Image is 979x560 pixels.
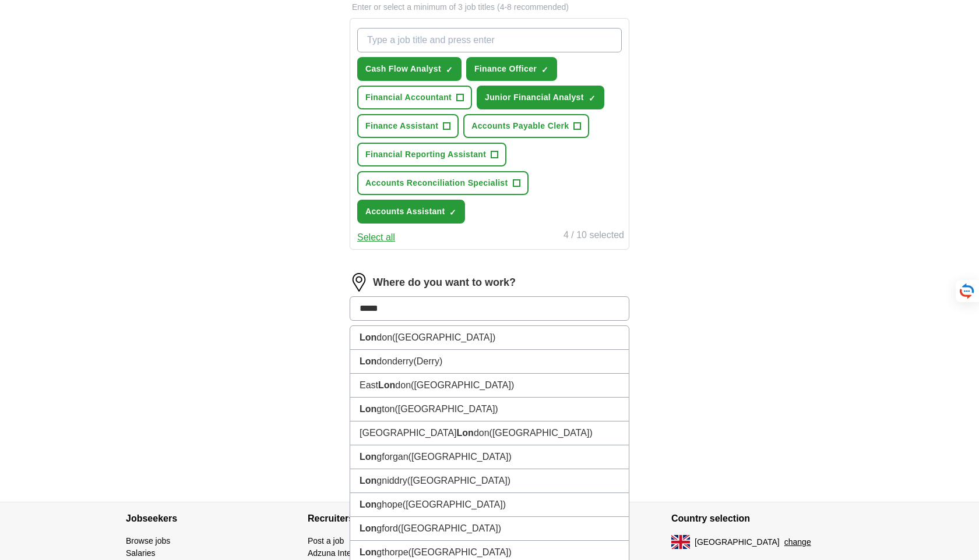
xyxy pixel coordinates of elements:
[126,536,170,545] a: Browse jobs
[589,94,596,103] span: ✓
[490,428,593,438] span: ([GEOGRAPHIC_DATA])
[449,208,456,217] span: ✓
[360,547,376,557] strong: Lon
[695,536,780,548] span: [GEOGRAPHIC_DATA]
[407,476,510,485] span: ([GEOGRAPHIC_DATA])
[392,332,495,342] span: ([GEOGRAPHIC_DATA])
[671,535,690,549] img: UK flag
[350,374,629,398] li: East don
[350,273,368,292] img: location.png
[360,523,376,533] strong: Lon
[457,428,474,438] strong: Lon
[365,177,508,189] span: Accounts Reconciliation Specialist
[671,502,853,535] h4: Country selection
[365,120,438,132] span: Finance Assistant
[360,499,376,509] strong: Lon
[357,200,465,224] button: Accounts Assistant✓
[350,398,629,421] li: gton
[466,57,557,81] button: Finance Officer✓
[357,28,622,52] input: Type a job title and press enter
[308,536,344,545] a: Post a job
[541,65,548,75] span: ✓
[365,148,486,161] span: Financial Reporting Assistant
[308,548,379,558] a: Adzuna Intelligence
[357,143,506,166] button: Financial Reporting Assistant
[357,114,459,138] button: Finance Assistant
[357,57,462,81] button: Cash Flow Analyst✓
[365,205,445,218] span: Accounts Assistant
[564,228,624,244] div: 4 / 10 selected
[357,231,395,244] button: Select all
[360,452,376,462] strong: Lon
[357,86,472,109] button: Financial Accountant
[398,523,501,533] span: ([GEOGRAPHIC_DATA])
[403,499,506,509] span: ([GEOGRAPHIC_DATA])
[485,91,584,104] span: Junior Financial Analyst
[408,547,512,557] span: ([GEOGRAPHIC_DATA])
[471,120,569,132] span: Accounts Payable Clerk
[446,65,453,75] span: ✓
[360,356,376,366] strong: Lon
[350,445,629,469] li: gforgan
[413,356,442,366] span: (Derry)
[350,326,629,350] li: don
[360,332,376,342] strong: Lon
[350,517,629,541] li: gford
[408,452,512,462] span: ([GEOGRAPHIC_DATA])
[350,1,629,13] p: Enter or select a minimum of 3 job titles (4-8 recommended)
[350,469,629,493] li: gniddry
[463,114,589,138] button: Accounts Payable Clerk
[350,421,629,445] li: [GEOGRAPHIC_DATA] don
[474,63,537,75] span: Finance Officer
[378,380,395,390] strong: Lon
[365,91,452,104] span: Financial Accountant
[357,171,529,195] button: Accounts Reconciliation Specialist
[784,536,811,548] button: change
[395,404,498,414] span: ([GEOGRAPHIC_DATA])
[477,86,604,109] button: Junior Financial Analyst✓
[350,493,629,517] li: ghope
[373,275,516,290] label: Where do you want to work?
[411,380,514,390] span: ([GEOGRAPHIC_DATA])
[360,476,376,485] strong: Lon
[126,548,156,558] a: Salaries
[360,404,376,414] strong: Lon
[350,350,629,374] li: donderry
[365,63,441,75] span: Cash Flow Analyst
